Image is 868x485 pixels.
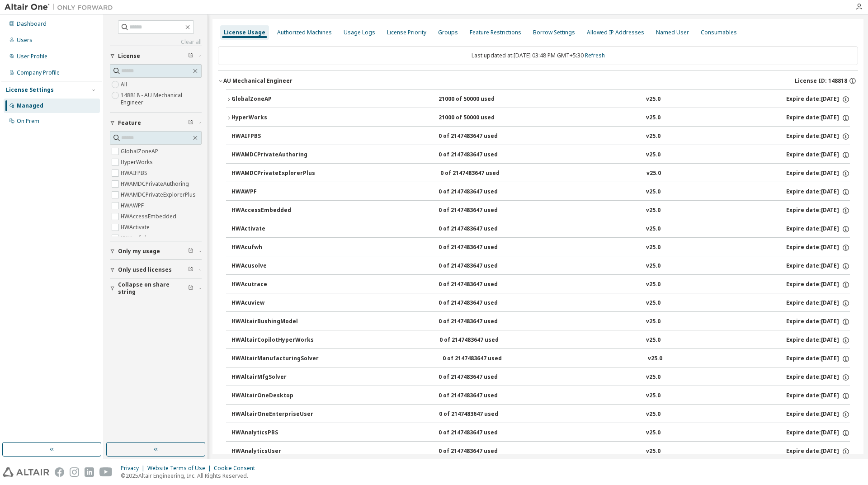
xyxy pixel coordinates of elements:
[656,29,689,36] div: Named User
[701,29,737,36] div: Consumables
[439,373,520,381] div: 0 of 2147483647 used
[786,262,850,270] div: Expire date: [DATE]
[188,266,193,273] span: Clear filter
[646,114,660,122] div: v25.0
[533,29,575,36] div: Borrow Settings
[6,86,54,94] div: License Settings
[3,467,49,477] img: altair_logo.svg
[121,157,155,168] label: HyperWorks
[17,20,47,28] div: Dashboard
[439,244,520,252] div: 0 of 2147483647 used
[231,145,850,165] button: HWAMDCPrivateAuthoring0 of 2147483647 usedv25.0Expire date:[DATE]
[231,336,314,344] div: HWAltairCopilotHyperWorks
[231,201,850,221] button: HWAccessEmbedded0 of 2147483647 usedv25.0Expire date:[DATE]
[786,151,850,159] div: Expire date: [DATE]
[439,114,520,122] div: 21000 of 50000 used
[231,238,850,258] button: HWAcufwh0 of 2147483647 usedv25.0Expire date:[DATE]
[226,89,850,109] button: GlobalZoneAP21000 of 50000 usedv25.0Expire date:[DATE]
[786,188,850,196] div: Expire date: [DATE]
[646,225,660,233] div: v25.0
[646,207,660,215] div: v25.0
[55,467,64,477] img: facebook.svg
[786,336,850,344] div: Expire date: [DATE]
[277,29,332,36] div: Authorized Machines
[231,367,850,387] button: HWAltairMfgSolver0 of 2147483647 usedv25.0Expire date:[DATE]
[646,429,660,437] div: v25.0
[118,119,141,127] span: Feature
[121,200,146,211] label: HWAWPF
[121,233,150,244] label: HWAcufwh
[226,108,850,128] button: HyperWorks21000 of 50000 usedv25.0Expire date:[DATE]
[786,355,850,363] div: Expire date: [DATE]
[439,207,520,215] div: 0 of 2147483647 used
[646,95,660,104] div: v25.0
[231,219,850,239] button: HWActivate0 of 2147483647 usedv25.0Expire date:[DATE]
[17,118,39,125] div: On Prem
[646,318,660,326] div: v25.0
[121,465,147,472] div: Privacy
[231,207,313,215] div: HWAccessEmbedded
[85,467,94,477] img: linkedin.svg
[786,244,850,252] div: Expire date: [DATE]
[231,95,313,104] div: GlobalZoneAP
[99,467,113,477] img: youtube.svg
[231,132,313,141] div: HWAIFPBS
[231,349,850,369] button: HWAltairManufacturingSolver0 of 2147483647 usedv25.0Expire date:[DATE]
[231,188,313,196] div: HWAWPF
[646,244,660,252] div: v25.0
[439,225,520,233] div: 0 of 2147483647 used
[231,256,850,276] button: HWAcusolve0 of 2147483647 usedv25.0Expire date:[DATE]
[17,69,60,76] div: Company Profile
[231,182,850,202] button: HWAWPF0 of 2147483647 usedv25.0Expire date:[DATE]
[231,164,850,184] button: HWAMDCPrivateExplorerPlus0 of 2147483647 usedv25.0Expire date:[DATE]
[231,442,850,461] button: HWAnalyticsUser0 of 2147483647 usedv25.0Expire date:[DATE]
[439,429,520,437] div: 0 of 2147483647 used
[439,95,520,104] div: 21000 of 50000 used
[587,29,644,36] div: Allowed IP Addresses
[231,225,313,233] div: HWActivate
[231,293,850,313] button: HWAcuview0 of 2147483647 usedv25.0Expire date:[DATE]
[786,225,850,233] div: Expire date: [DATE]
[121,472,260,480] p: © 2025 Altair Engineering, Inc. All Rights Reserved.
[786,410,850,419] div: Expire date: [DATE]
[188,285,193,292] span: Clear filter
[121,146,160,157] label: GlobalZoneAP
[646,188,660,196] div: v25.0
[231,355,319,363] div: HWAltairManufacturingSolver
[786,429,850,437] div: Expire date: [DATE]
[439,132,520,141] div: 0 of 2147483647 used
[439,392,520,400] div: 0 of 2147483647 used
[646,170,661,178] div: v25.0
[121,222,151,233] label: HWActivate
[17,37,33,44] div: Users
[231,386,850,406] button: HWAltairOneDesktop0 of 2147483647 usedv25.0Expire date:[DATE]
[646,392,660,400] div: v25.0
[231,312,850,332] button: HWAltairBushingModel0 of 2147483647 usedv25.0Expire date:[DATE]
[439,447,520,456] div: 0 of 2147483647 used
[646,262,660,270] div: v25.0
[786,207,850,215] div: Expire date: [DATE]
[786,373,850,381] div: Expire date: [DATE]
[646,151,660,159] div: v25.0
[646,447,660,456] div: v25.0
[214,465,260,472] div: Cookie Consent
[231,392,313,400] div: HWAltairOneDesktop
[231,114,313,122] div: HyperWorks
[443,355,524,363] div: 0 of 2147483647 used
[439,410,520,419] div: 0 of 2147483647 used
[439,318,520,326] div: 0 of 2147483647 used
[439,188,520,196] div: 0 of 2147483647 used
[231,410,313,419] div: HWAltairOneEnterpriseUser
[439,299,520,307] div: 0 of 2147483647 used
[646,373,660,381] div: v25.0
[585,52,605,59] a: Refresh
[118,266,172,273] span: Only used licenses
[786,447,850,456] div: Expire date: [DATE]
[795,77,847,85] span: License ID: 148818
[231,447,313,456] div: HWAnalyticsUser
[439,281,520,289] div: 0 of 2147483647 used
[17,53,47,60] div: User Profile
[648,355,662,363] div: v25.0
[118,281,188,296] span: Collapse on share string
[231,281,313,289] div: HWAcutrace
